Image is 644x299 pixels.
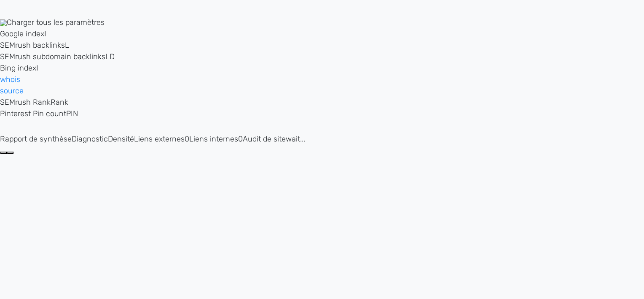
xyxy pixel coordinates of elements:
[65,41,69,50] span: L
[66,109,78,118] span: PIN
[7,18,105,27] span: Charger tous les paramètres
[108,134,134,144] span: Densité
[7,152,13,154] button: Configurer le panneau
[134,134,185,144] span: Liens externes
[189,134,238,144] span: Liens internes
[105,52,115,61] span: LD
[185,134,189,144] span: 0
[243,134,286,144] span: Audit de site
[72,134,108,144] span: Diagnostic
[238,134,243,144] span: 0
[44,29,46,38] span: I
[36,63,38,73] span: I
[286,134,305,144] span: wait...
[51,98,68,107] span: Rank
